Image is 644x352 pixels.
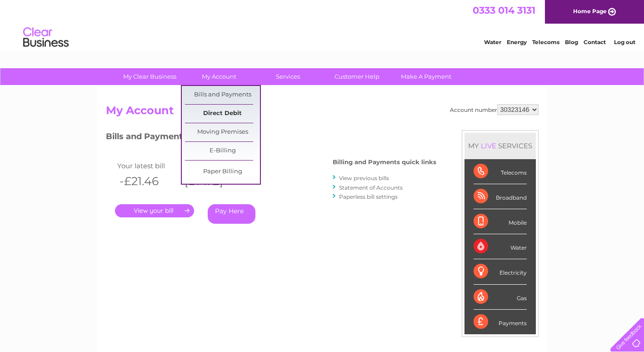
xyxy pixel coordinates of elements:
[115,172,180,191] th: -£21.46
[320,68,394,85] a: Customer Help
[185,163,260,181] a: Paper Billing
[484,39,501,45] a: Water
[115,204,194,217] a: .
[389,68,464,85] a: Make A Payment
[474,259,527,284] div: Electricity
[474,234,527,259] div: Water
[474,209,527,234] div: Mobile
[474,184,527,209] div: Broadband
[474,285,527,310] div: Gas
[112,68,187,85] a: My Clear Business
[450,104,539,115] div: Account number
[507,39,527,45] a: Energy
[106,104,539,121] h2: My Account
[339,175,389,181] a: View previous bills
[532,39,559,45] a: Telecoms
[106,130,436,146] h3: Bills and Payments
[339,193,398,200] a: Paperless bill settings
[250,68,325,85] a: Services
[333,159,436,166] h4: Billing and Payments quick links
[474,159,527,184] div: Telecoms
[185,86,260,104] a: Bills and Payments
[115,160,180,172] td: Your latest bill
[473,5,535,16] a: 0333 014 3131
[180,172,245,191] th: [DATE]
[181,68,256,85] a: My Account
[108,5,537,44] div: Clear Business is a trading name of Verastar Limited (registered in [GEOGRAPHIC_DATA] No. 3667643...
[464,133,536,159] div: MY SERVICES
[479,141,498,150] div: LIVE
[23,24,69,51] img: logo.png
[339,184,403,191] a: Statement of Accounts
[614,39,635,45] a: Log out
[185,142,260,160] a: E-Billing
[584,39,606,45] a: Contact
[565,39,578,45] a: Blog
[208,204,255,224] a: Pay Here
[185,123,260,141] a: Moving Premises
[185,105,260,123] a: Direct Debit
[180,160,245,172] td: Invoice date
[474,310,527,334] div: Payments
